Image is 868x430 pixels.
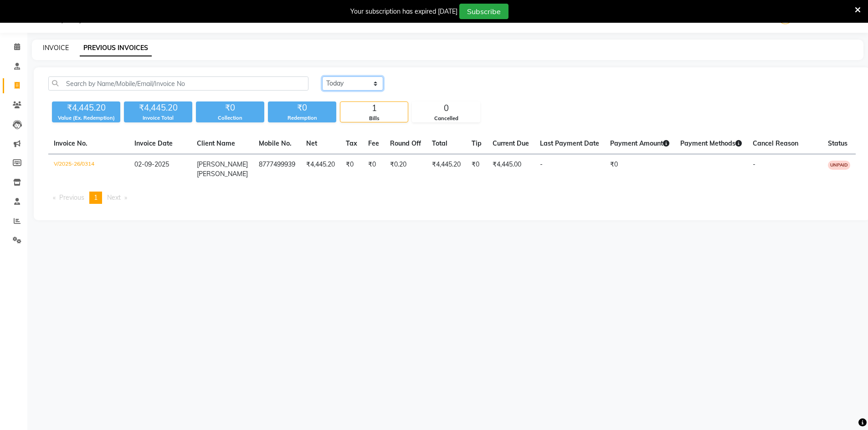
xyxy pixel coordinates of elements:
[385,154,426,185] td: ₹0.20
[459,4,508,19] button: Subscribe
[124,101,192,114] div: ₹4,445.20
[487,154,534,185] td: ₹4,445.00
[52,101,120,114] div: ₹4,445.20
[197,139,235,147] span: Client Name
[753,160,755,168] span: -
[412,102,480,115] div: 0
[493,139,529,147] span: Current Due
[605,154,675,185] td: ₹0
[368,139,379,147] span: Fee
[390,139,421,147] span: Round Off
[48,192,856,204] nav: Pagination
[540,139,599,147] span: Last Payment Date
[48,154,129,185] td: V/2025-26/0314
[268,101,336,114] div: ₹0
[340,115,408,122] div: Bills
[680,139,742,147] span: Payment Methods
[301,154,340,185] td: ₹4,445.20
[363,154,385,185] td: ₹0
[350,7,457,16] div: Your subscription has expired [DATE]
[107,193,121,202] span: Next
[59,193,84,202] span: Previous
[610,139,669,147] span: Payment Amount
[197,160,248,168] span: [PERSON_NAME]
[432,139,447,147] span: Total
[54,139,87,147] span: Invoice No.
[472,139,482,147] span: Tip
[259,139,292,147] span: Mobile No.
[828,161,850,170] span: UNPAID
[52,114,120,122] div: Value (Ex. Redemption)
[94,193,98,202] span: 1
[753,139,798,147] span: Cancel Reason
[306,139,317,147] span: Net
[534,154,605,185] td: -
[196,114,264,122] div: Collection
[124,114,192,122] div: Invoice Total
[426,154,466,185] td: ₹4,445.20
[268,114,336,122] div: Redemption
[134,139,173,147] span: Invoice Date
[80,40,152,56] a: PREVIOUS INVOICES
[197,170,248,178] span: [PERSON_NAME]
[340,154,363,185] td: ₹0
[253,154,301,185] td: 8777499939
[196,101,264,114] div: ₹0
[828,139,847,147] span: Status
[134,160,169,168] span: 02-09-2025
[43,44,69,52] a: INVOICE
[466,154,487,185] td: ₹0
[412,115,480,122] div: Cancelled
[346,139,357,147] span: Tax
[340,102,408,115] div: 1
[48,76,308,91] input: Search by Name/Mobile/Email/Invoice No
